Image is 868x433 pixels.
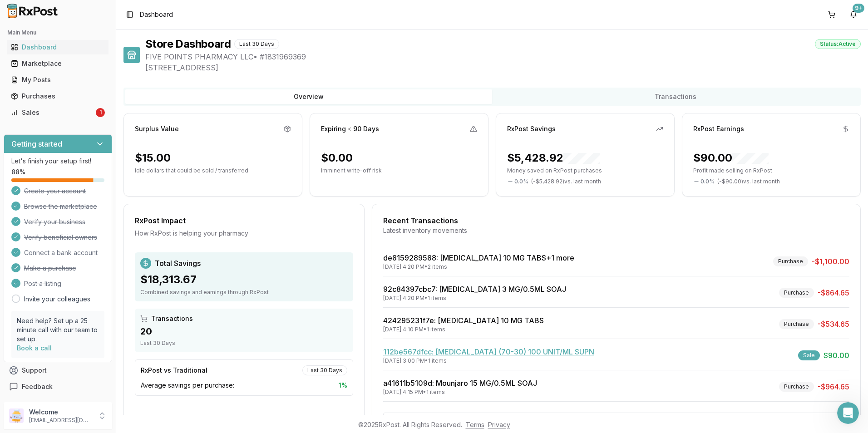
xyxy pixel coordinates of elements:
[151,314,193,323] span: Transactions
[11,92,105,101] div: Purchases
[321,151,353,165] div: $0.00
[135,229,353,238] div: How RxPost is helping your pharmacy
[383,413,849,427] button: View All Transactions
[7,88,108,104] a: Purchases
[321,124,379,133] div: Expiring ≤ 90 Days
[383,253,574,262] a: de8159289588: [MEDICAL_DATA] 10 MG TABS+1 more
[815,39,861,49] div: Status: Active
[383,389,537,396] div: [DATE] 4:15 PM • 1 items
[7,104,108,121] a: Sales1
[818,319,849,330] span: -$534.65
[693,124,744,133] div: RxPost Earnings
[302,365,347,375] div: Last 30 Days
[145,51,861,62] span: FIVE POINTS PHARMACY LLC • # 1831969369
[140,325,348,338] div: 20
[853,4,864,13] div: 9+
[779,319,814,329] div: Purchase
[22,382,53,391] span: Feedback
[383,347,594,356] a: 112be567dfcc: [MEDICAL_DATA] (70-30) 100 UNIT/ML SUPN
[4,73,112,87] button: My Posts
[234,39,279,49] div: Last 30 Days
[383,263,574,271] div: [DATE] 4:20 PM • 2 items
[24,279,61,288] span: Post a listing
[135,167,291,174] p: Idle dollars that could be sold / transferred
[24,217,85,226] span: Verify your business
[824,350,849,361] span: $90.00
[24,295,90,304] a: Invite your colleagues
[4,4,62,18] img: RxPost Logo
[507,124,556,133] div: RxPost Savings
[135,124,179,133] div: Surplus Value
[7,39,108,55] a: Dashboard
[700,178,715,185] span: 0.0 %
[155,258,201,269] span: Total Savings
[7,72,108,88] a: My Posts
[11,108,94,117] div: Sales
[383,326,544,333] div: [DATE] 4:10 PM • 1 items
[141,381,234,390] span: Average savings per purchase:
[717,178,780,185] span: ( - $90.00 ) vs. last month
[140,340,348,347] div: Last 30 Days
[4,379,112,395] button: Feedback
[17,316,99,344] p: Need help? Set up a 25 minute call with our team to set up.
[9,408,24,423] img: User avatar
[383,285,566,294] a: 92c84397cbc7: [MEDICAL_DATA] 3 MG/0.5ML SOAJ
[11,59,105,68] div: Marketplace
[383,295,566,302] div: [DATE] 4:20 PM • 1 items
[29,417,92,424] p: [EMAIL_ADDRESS][DOMAIN_NAME]
[818,287,849,298] span: -$864.65
[135,151,171,165] div: $15.00
[492,89,859,104] button: Transactions
[339,381,347,390] span: 1 %
[773,256,808,266] div: Purchase
[4,362,112,379] button: Support
[11,167,25,177] span: 88 %
[140,10,173,19] span: Dashboard
[24,187,86,196] span: Create your account
[145,62,861,73] span: [STREET_ADDRESS]
[383,226,849,235] div: Latest inventory movements
[145,37,231,51] h1: Store Dashboard
[140,272,348,287] div: $18,313.67
[507,151,600,165] div: $5,428.92
[140,10,173,19] nav: breadcrumb
[507,167,663,174] p: Money saved on RxPost purchases
[488,421,510,428] a: Privacy
[779,382,814,392] div: Purchase
[4,89,112,103] button: Purchases
[141,366,207,375] div: RxPost vs Traditional
[11,43,105,52] div: Dashboard
[4,105,112,120] button: Sales1
[693,151,769,165] div: $90.00
[17,344,52,352] a: Book a call
[7,55,108,72] a: Marketplace
[818,381,849,392] span: -$964.65
[11,157,104,166] p: Let's finish your setup first!
[24,233,97,242] span: Verify beneficial owners
[135,215,353,226] div: RxPost Impact
[11,138,62,149] h3: Getting started
[383,316,544,325] a: 424295231f7e: [MEDICAL_DATA] 10 MG TABS
[7,29,108,36] h2: Main Menu
[96,108,105,117] div: 1
[779,288,814,298] div: Purchase
[4,40,112,54] button: Dashboard
[514,178,528,185] span: 0.0 %
[321,167,477,174] p: Imminent write-off risk
[383,357,594,364] div: [DATE] 3:00 PM • 1 items
[531,178,601,185] span: ( - $5,428.92 ) vs. last month
[812,256,849,267] span: -$1,100.00
[383,215,849,226] div: Recent Transactions
[24,264,76,273] span: Make a purchase
[24,248,98,257] span: Connect a bank account
[466,421,484,428] a: Terms
[4,56,112,71] button: Marketplace
[140,289,348,296] div: Combined savings and earnings through RxPost
[24,202,97,211] span: Browse the marketplace
[798,350,820,360] div: Sale
[11,75,105,84] div: My Posts
[837,402,859,424] iframe: Intercom live chat
[29,408,92,417] p: Welcome
[693,167,849,174] p: Profit made selling on RxPost
[383,379,537,388] a: a41611b5109d: Mounjaro 15 MG/0.5ML SOAJ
